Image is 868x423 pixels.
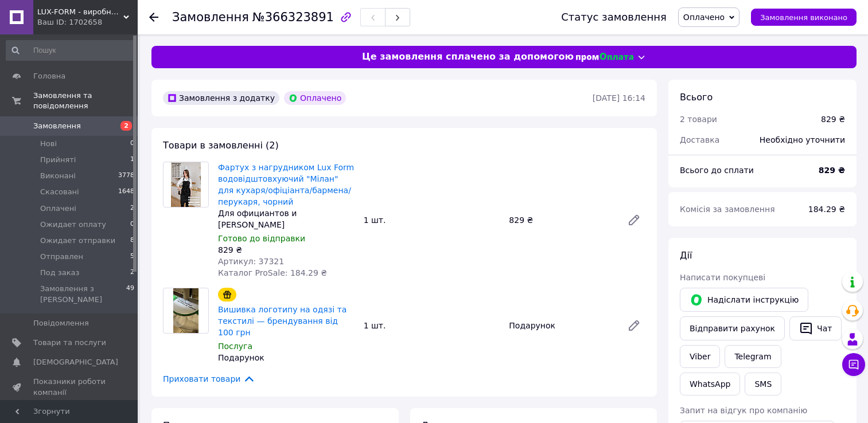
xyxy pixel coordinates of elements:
[40,236,115,246] span: Ожидает отправки
[789,316,842,340] button: Чат
[218,268,327,277] span: Каталог ProSale: 184.29 ₴
[120,121,132,131] span: 2
[37,7,123,17] span: LUX-FORM - виробник уніформи для персоналу всіх галузей
[33,121,81,131] span: Замовлення
[359,212,505,228] div: 1 шт.
[218,305,347,337] a: Вишивка логотипу на одязі та текстилі — брендування від 100 грн
[760,13,847,22] span: Замовлення виконано
[745,373,781,395] button: SMS
[130,268,134,278] span: 2
[37,17,138,28] div: Ваш ID: 1702658
[680,288,808,312] button: Надіслати інструкцію
[163,373,255,385] span: Приховати товари
[130,139,134,149] span: 0
[33,357,118,367] span: [DEMOGRAPHIC_DATA]
[359,318,505,334] div: 1 шт.
[680,205,775,214] span: Комісія за замовлення
[130,220,134,230] span: 0
[680,250,692,261] span: Дії
[40,171,76,181] span: Виконані
[40,268,79,278] span: Под заказ
[149,11,158,23] div: Повернутися назад
[118,171,134,181] span: 3778
[680,166,754,175] span: Всього до сплати
[40,220,106,230] span: Ожидает оплату
[504,318,618,334] div: Подарунок
[218,234,305,243] span: Готово до відправки
[33,71,65,81] span: Головна
[163,140,279,151] span: Товари в замовленні (2)
[218,257,284,266] span: Артикул: 37321
[680,115,717,124] span: 2 товари
[40,284,126,304] span: Замовлення з [PERSON_NAME]
[130,236,134,246] span: 8
[218,352,355,363] div: Подарунок
[40,155,76,165] span: Прийняті
[172,10,249,24] span: Замовлення
[622,314,645,337] a: Редагувати
[33,377,106,397] span: Показники роботи компанії
[808,205,845,214] span: 184.29 ₴
[680,345,720,368] a: Viber
[130,155,134,165] span: 1
[751,9,857,26] button: Замовлення виконано
[163,91,279,105] div: Замовлення з додатку
[218,163,354,206] a: Фартух з нагрудником Lux Form водовідштовхуючий "Мілан" для кухаря/офіціанта/бармена/перукаря, чо...
[252,10,334,24] span: №366323891
[40,252,83,262] span: Отправлен
[218,207,355,230] div: Для официантов и [PERSON_NAME]
[680,273,765,282] span: Написати покупцеві
[130,203,134,214] span: 2
[171,162,201,207] img: Фартух з нагрудником Lux Form водовідштовхуючий "Мілан" для кухаря/офіціанта/бармена/перукаря, чо...
[33,318,89,328] span: Повідомлення
[504,212,618,228] div: 829 ₴
[130,252,134,262] span: 5
[622,209,645,232] a: Редагувати
[40,139,57,149] span: Нові
[118,187,134,197] span: 1648
[33,91,138,111] span: Замовлення та повідомлення
[821,113,845,125] div: 829 ₴
[680,406,807,415] span: Запит на відгук про компанію
[33,338,106,348] span: Товари та послуги
[218,342,252,351] span: Послуга
[680,373,740,395] a: WhatsApp
[6,40,135,61] input: Пошук
[126,284,134,304] span: 49
[40,203,76,214] span: Оплачені
[819,166,845,175] b: 829 ₴
[725,345,781,368] a: Telegram
[680,316,785,340] button: Відправити рахунок
[842,353,865,376] button: Чат з покупцем
[284,91,346,105] div: Оплачено
[680,92,713,103] span: Всього
[40,187,79,197] span: Скасовані
[561,11,667,23] div: Статус замовлення
[173,288,198,333] img: Вишивка логотипу на одязі та текстилі — брендування від 100 грн
[218,244,355,256] div: 829 ₴
[680,135,719,144] span: Доставка
[753,127,852,152] div: Необхідно уточнити
[683,13,725,22] span: Оплачено
[362,50,574,64] span: Це замовлення сплачено за допомогою
[593,93,645,103] time: [DATE] 16:14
